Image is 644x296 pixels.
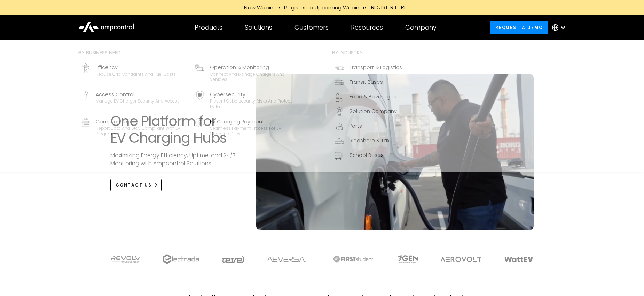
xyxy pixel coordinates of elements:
[245,24,272,31] div: Solutions
[210,98,301,109] div: Prevent cybersecurity risks and protect data
[504,257,533,262] img: WattEV logo
[350,107,397,115] div: Solution Company
[332,134,405,149] a: Rideshare & Taxi
[193,61,304,85] a: Operation & MonitoringConnect and manage chargers and vehicles
[350,63,402,71] div: Transport & Logistics
[193,115,304,139] a: EV Charging PaymentSeamless Payment Process for EV Charging Sites
[110,179,162,191] a: CONTACT US
[351,24,383,31] div: Resources
[332,105,405,119] a: Solution Company
[350,93,396,100] div: Food & Beverages
[294,24,329,31] div: Customers
[96,118,187,126] div: Compliance
[490,21,548,34] a: Request a demo
[96,91,180,98] div: Access Control
[332,49,405,56] div: By industry
[350,137,391,144] div: Rideshare & Taxi
[78,115,190,139] a: ComplianceReport data and stay compliant with EV programs
[350,151,384,159] div: School Buses
[332,61,405,75] a: Transport & Logistics
[96,126,187,136] div: Report data and stay compliant with EV programs
[332,90,405,105] a: Food & Beverages
[350,78,383,86] div: Transit Buses
[116,182,152,188] div: CONTACT US
[405,24,437,31] div: Company
[237,4,371,11] div: New Webinars: Register to Upcoming Webinars
[96,98,180,104] div: Manage EV charger security and access
[332,119,405,134] a: Ports
[165,3,479,11] a: New Webinars: Register to Upcoming WebinarsREGISTER HERE
[440,257,482,262] img: Aerovolt Logo
[371,3,407,11] div: REGISTER HERE
[210,63,301,71] div: Operation & Monitoring
[96,63,176,71] div: Efficency
[210,118,301,126] div: EV Charging Payment
[210,71,301,82] div: Connect and manage chargers and vehicles
[78,88,190,112] a: Access ControlManage EV charger security and access
[210,126,301,136] div: Seamless Payment Process for EV Charging Sites
[332,149,405,163] a: School Buses
[195,24,222,31] div: Products
[78,61,190,85] a: EfficencyReduce grid contraints and fuel costs
[332,75,405,90] a: Transit Buses
[193,88,304,112] a: CybersecurityPrevent cybersecurity risks and protect data
[210,91,301,98] div: Cybersecurity
[163,254,199,264] img: electrada logo
[96,71,176,77] div: Reduce grid contraints and fuel costs
[78,49,304,56] div: By business need
[350,122,362,130] div: Ports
